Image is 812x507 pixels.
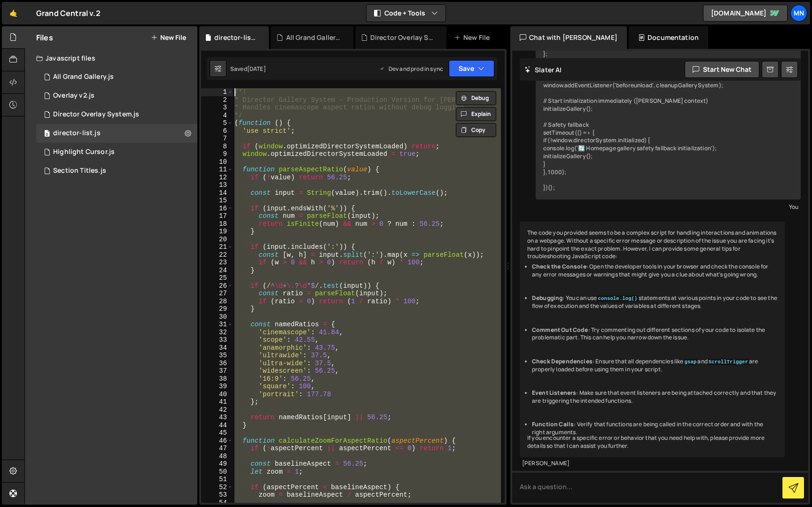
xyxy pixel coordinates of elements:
[520,222,785,457] div: The code you provided seems to be a complex script for handling interactions and animations on a ...
[201,220,233,228] div: 18
[201,499,233,507] div: 54
[201,298,233,306] div: 28
[456,107,496,121] button: Explain
[532,294,562,302] strong: Debugging
[53,148,115,156] div: Highlight Cursor.js
[532,420,574,428] strong: Function Calls
[201,398,233,406] div: 41
[201,267,233,275] div: 24
[454,33,493,42] div: New File
[597,295,639,302] code: console.log()
[522,460,782,468] div: [PERSON_NAME]
[53,110,139,119] div: Director Overlay System.js
[532,357,593,365] strong: Check Dependencies
[201,437,233,445] div: 46
[36,86,197,105] div: 15298/45944.js
[201,375,233,383] div: 38
[201,236,233,244] div: 20
[684,359,698,365] code: gsap
[286,33,342,42] div: All Grand Gallery.js
[201,321,233,329] div: 31
[201,329,233,337] div: 32
[201,468,233,476] div: 50
[201,282,233,290] div: 26
[201,88,233,96] div: 1
[36,161,197,180] div: 15298/40223.js
[201,414,233,422] div: 43
[201,166,233,174] div: 11
[201,476,233,484] div: 51
[532,326,777,342] li: : Try commenting out different sections of your code to isolate the problematic part. This can he...
[201,453,233,461] div: 48
[201,391,233,399] div: 40
[201,127,233,135] div: 6
[532,326,588,334] strong: Comment Out Code
[201,143,233,151] div: 8
[201,243,233,251] div: 21
[201,344,233,352] div: 34
[53,167,106,175] div: Section Titles.js
[201,460,233,468] div: 49
[201,491,233,499] div: 53
[532,389,777,405] li: : Make sure that event listeners are being attached correctly and that they are triggering the in...
[201,251,233,259] div: 22
[2,2,25,24] a: 🤙
[151,34,186,41] button: New File
[201,274,233,282] div: 25
[201,406,233,414] div: 42
[629,26,708,49] div: Documentation
[790,5,807,22] a: MN
[201,174,233,182] div: 12
[201,360,233,368] div: 36
[532,421,777,437] li: : Verify that functions are being called in the correct order and with the right arguments.
[201,212,233,220] div: 17
[201,445,233,453] div: 47
[44,131,50,138] span: 0
[201,150,233,158] div: 9
[201,96,233,104] div: 2
[703,5,788,22] a: [DOMAIN_NAME]
[53,129,101,138] div: director-list.js
[230,65,266,73] div: Saved
[36,32,53,43] h2: Files
[201,383,233,391] div: 39
[532,389,576,397] strong: Event Listeners
[247,65,266,73] div: [DATE]
[36,105,197,124] div: 15298/42891.js
[201,189,233,197] div: 14
[36,124,197,143] div: 15298/40379.js
[201,104,233,112] div: 3
[53,92,94,100] div: Overlay v2.js
[201,422,233,430] div: 44
[201,112,233,120] div: 4
[510,26,627,49] div: Chat with [PERSON_NAME]
[532,263,777,279] li: : Open the developer tools in your browser and check the console for any error messages or warnin...
[538,202,798,212] div: You
[36,8,101,19] div: Grand Central v.2
[201,181,233,189] div: 13
[367,5,445,22] button: Code + Tools
[201,158,233,166] div: 10
[201,119,233,127] div: 5
[201,313,233,321] div: 30
[379,65,443,73] div: Dev and prod in sync
[201,336,233,344] div: 33
[214,33,258,42] div: director-list.js
[449,60,494,77] button: Save
[36,143,197,161] div: 15298/43117.js
[25,49,197,68] div: Javascript files
[201,259,233,267] div: 23
[456,123,496,137] button: Copy
[201,305,233,313] div: 29
[456,91,496,105] button: Debug
[532,262,586,270] strong: Check the Console
[36,68,197,86] div: 15298/43578.js
[201,135,233,143] div: 7
[53,73,114,81] div: All Grand Gallery.js
[201,205,233,213] div: 16
[201,290,233,298] div: 27
[532,294,777,310] li: : You can use statements at various points in your code to see the flow of execution and the valu...
[201,367,233,375] div: 37
[201,197,233,205] div: 15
